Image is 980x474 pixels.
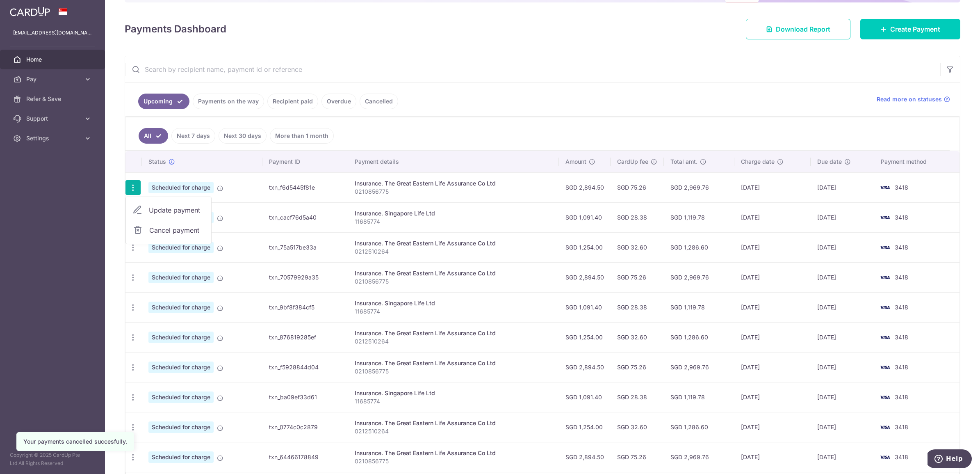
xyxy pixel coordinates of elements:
[355,277,552,286] p: 0210856775
[895,364,908,371] span: 3418
[734,442,811,472] td: [DATE]
[895,453,908,460] span: 3418
[895,304,908,311] span: 3418
[559,232,611,262] td: SGD 1,254.00
[355,299,552,307] div: Insurance. Singapore Life Ltd
[559,262,611,292] td: SGD 2,894.50
[171,128,215,144] a: Next 7 days
[559,382,611,412] td: SGD 1,091.40
[10,7,50,16] img: CardUp
[559,352,611,382] td: SGD 2,894.50
[895,244,908,251] span: 3418
[355,179,552,188] div: Insurance. The Great Eastern Life Assurance Co Ltd
[890,24,940,34] span: Create Payment
[895,214,908,221] span: 3418
[664,352,734,382] td: SGD 2,969.76
[895,424,908,430] span: 3418
[664,412,734,442] td: SGD 1,286.60
[664,262,734,292] td: SGD 2,969.76
[262,322,348,352] td: txn_876819285ef
[26,95,80,103] span: Refer & Save
[13,29,92,37] p: [EMAIL_ADDRESS][DOMAIN_NAME]
[559,412,611,442] td: SGD 1,254.00
[895,274,908,281] span: 3418
[23,437,127,446] div: Your payments cancelled succesfully.
[877,422,893,432] img: Bank Card
[148,392,214,403] span: Scheduled for charge
[734,172,811,202] td: [DATE]
[360,94,398,109] a: Cancelled
[262,352,348,382] td: txn_f5928844d04
[148,182,214,193] span: Scheduled for charge
[355,449,552,457] div: Insurance. The Great Eastern Life Assurance Co Ltd
[321,94,356,109] a: Overdue
[877,95,950,103] a: Read more on statuses
[811,262,875,292] td: [DATE]
[355,457,552,465] p: 0210856775
[895,184,908,191] span: 3418
[355,337,552,346] p: 0212510264
[664,442,734,472] td: SGD 2,969.76
[895,334,908,341] span: 3418
[267,94,318,109] a: Recipient paid
[811,442,875,472] td: [DATE]
[877,213,893,222] img: Bank Card
[611,292,664,322] td: SGD 28.38
[355,209,552,218] div: Insurance. Singapore Life Ltd
[877,272,893,282] img: Bank Card
[664,202,734,232] td: SGD 1,119.78
[262,442,348,472] td: txn_64466178849
[559,292,611,322] td: SGD 1,091.40
[877,452,893,462] img: Bank Card
[734,322,811,352] td: [DATE]
[148,451,214,463] span: Scheduled for charge
[355,397,552,405] p: 11685774
[817,158,842,166] span: Due date
[734,232,811,262] td: [DATE]
[877,302,893,312] img: Bank Card
[262,262,348,292] td: txn_70579929a35
[874,151,959,172] th: Payment method
[219,128,267,144] a: Next 30 days
[895,394,908,401] span: 3418
[355,367,552,376] p: 0210856775
[776,24,830,34] span: Download Report
[811,412,875,442] td: [DATE]
[559,202,611,232] td: SGD 1,091.40
[611,412,664,442] td: SGD 32.60
[664,232,734,262] td: SGD 1,286.60
[611,322,664,352] td: SGD 32.60
[928,449,972,470] iframe: Opens a widget where you can find more information
[26,134,80,142] span: Settings
[355,269,552,277] div: Insurance. The Great Eastern Life Assurance Co Ltd
[26,75,80,83] span: Pay
[559,172,611,202] td: SGD 2,894.50
[746,19,850,39] a: Download Report
[262,202,348,232] td: txn_cacf76d5a40
[355,419,552,427] div: Insurance. The Great Eastern Life Assurance Co Ltd
[617,158,648,166] span: CardUp fee
[741,158,775,166] span: Charge date
[355,239,552,247] div: Insurance. The Great Eastern Life Assurance Co Ltd
[611,202,664,232] td: SGD 28.38
[355,218,552,226] p: 11685774
[877,183,893,192] img: Bank Card
[734,382,811,412] td: [DATE]
[355,329,552,337] div: Insurance. The Great Eastern Life Assurance Co Ltd
[611,172,664,202] td: SGD 75.26
[611,352,664,382] td: SGD 75.26
[270,128,334,144] a: More than 1 month
[811,382,875,412] td: [DATE]
[811,352,875,382] td: [DATE]
[811,292,875,322] td: [DATE]
[148,272,214,283] span: Scheduled for charge
[860,19,960,39] a: Create Payment
[565,158,586,166] span: Amount
[664,382,734,412] td: SGD 1,119.78
[734,202,811,232] td: [DATE]
[355,307,552,316] p: 11685774
[664,172,734,202] td: SGD 2,969.76
[811,172,875,202] td: [DATE]
[611,232,664,262] td: SGD 32.60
